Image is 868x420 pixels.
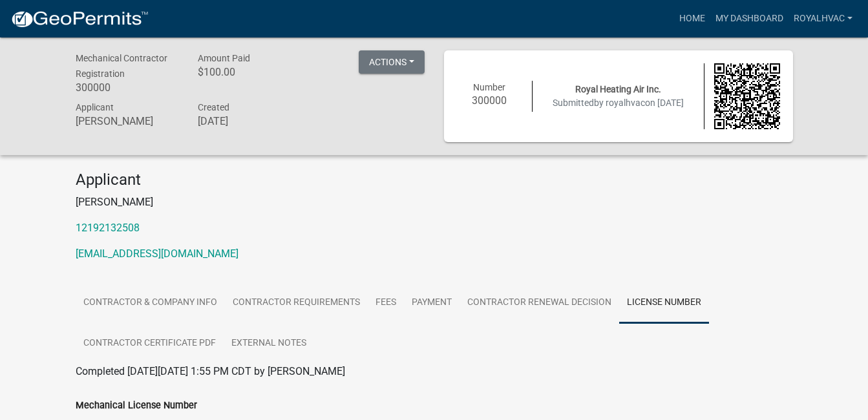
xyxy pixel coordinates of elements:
[225,282,368,324] a: Contractor Requirements
[619,282,709,324] a: License Number
[789,6,858,31] a: royalhvac
[76,194,793,210] p: [PERSON_NAME]
[368,282,404,324] a: Fees
[76,81,179,94] h6: 300000
[76,222,140,234] a: 12192132508
[76,53,167,79] span: Mechanical Contractor Registration
[198,115,301,127] h6: [DATE]
[76,171,793,189] h4: Applicant
[76,102,114,112] span: Applicant
[76,365,345,377] span: Completed [DATE][DATE] 1:55 PM CDT by [PERSON_NAME]
[575,84,661,94] span: Royal Heating Air Inc.
[198,102,229,112] span: Created
[198,53,250,63] span: Amount Paid
[198,66,301,78] h6: $100.00
[460,282,619,324] a: Contractor Renewal Decision
[76,323,224,364] a: Contractor Certificate PDF
[553,98,684,108] span: Submitted on [DATE]
[473,82,505,92] span: Number
[404,282,460,324] a: Payment
[76,282,225,324] a: Contractor & Company Info
[76,247,238,260] a: [EMAIL_ADDRESS][DOMAIN_NAME]
[674,6,710,31] a: Home
[714,63,780,129] img: QR code
[359,50,425,74] button: Actions
[594,98,645,108] span: by royalhvac
[457,94,523,107] h6: 300000
[76,401,197,410] label: Mechanical License Number
[710,6,789,31] a: My Dashboard
[76,115,179,127] h6: [PERSON_NAME]
[224,323,314,364] a: External Notes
